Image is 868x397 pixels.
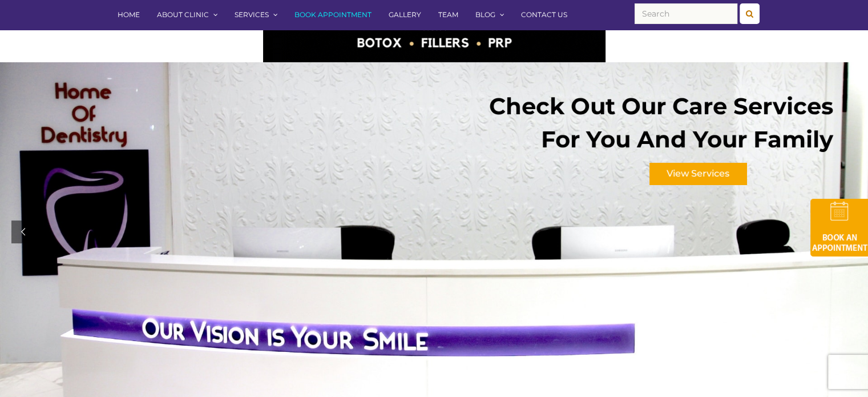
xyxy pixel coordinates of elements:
img: book-an-appointment-hod-gld.png [810,199,868,256]
div: View Services [649,163,746,185]
input: Search [635,3,737,24]
img: Medspa-Banner-Virtual-Consultation-2-1.gif [263,11,605,62]
div: For You And Your Family [541,134,833,144]
div: Check Out Our Care Services [489,101,833,111]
